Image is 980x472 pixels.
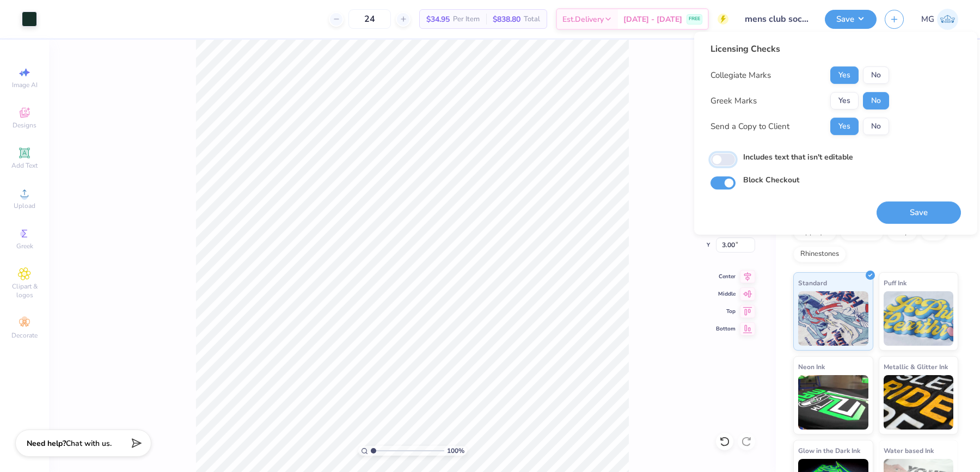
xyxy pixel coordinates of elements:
span: FREE [689,15,700,23]
span: $34.95 [426,14,450,25]
span: Clipart & logos [5,282,44,299]
span: Designs [13,121,36,130]
img: Metallic & Glitter Ink [884,375,954,430]
img: Mary Grace [937,9,958,30]
button: Save [877,201,961,224]
span: Middle [716,290,736,298]
span: 100 % [447,446,464,456]
button: Yes [830,118,859,135]
span: Total [524,14,540,25]
strong: Need help? [27,438,66,449]
span: Center [716,273,736,280]
span: Greek [16,242,33,250]
label: Block Checkout [743,174,799,186]
span: Image AI [12,81,38,89]
span: [DATE] - [DATE] [623,14,682,25]
span: Chat with us. [66,438,112,449]
span: Per Item [453,14,480,25]
span: Top [716,308,736,315]
button: No [863,118,889,135]
img: Neon Ink [798,375,868,430]
label: Includes text that isn't editable [743,151,853,163]
span: MG [921,13,934,26]
div: Rhinestones [793,246,846,262]
div: Send a Copy to Client [710,120,789,133]
img: Standard [798,291,868,346]
div: Collegiate Marks [710,69,771,82]
span: Metallic & Glitter Ink [884,361,948,372]
span: Add Text [11,161,38,170]
span: Water based Ink [884,445,934,456]
span: $838.80 [493,14,520,25]
span: Decorate [11,331,38,340]
span: Upload [14,201,35,210]
input: – – [348,9,391,29]
button: No [863,92,889,109]
span: Standard [798,277,827,289]
input: Untitled Design [737,8,817,30]
button: Save [825,10,877,29]
span: Glow in the Dark Ink [798,445,860,456]
img: Puff Ink [884,291,954,346]
div: Licensing Checks [710,42,889,56]
span: Bottom [716,325,736,333]
button: Yes [830,66,859,84]
button: Yes [830,92,859,109]
div: Greek Marks [710,95,757,107]
span: Est. Delivery [562,14,604,25]
button: No [863,66,889,84]
span: Neon Ink [798,361,825,372]
span: Puff Ink [884,277,906,289]
a: MG [921,9,958,30]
